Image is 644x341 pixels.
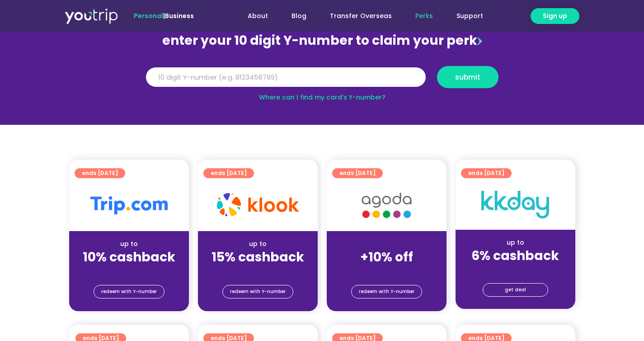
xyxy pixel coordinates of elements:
[351,285,422,298] a: redeem with Y-number
[76,265,182,275] div: (for stays only)
[94,285,165,298] a: redeem with Y-number
[404,8,445,24] a: Perks
[82,168,118,178] span: ends [DATE]
[146,66,498,95] form: Y Number
[146,67,426,87] input: 10 digit Y-number (e.g. 8123456789)
[360,248,413,266] strong: +10% off
[378,239,395,248] span: up to
[531,8,579,24] a: Sign up
[83,248,175,266] strong: 10% cashback
[230,285,286,298] span: redeem with Y-number
[463,238,568,247] div: up to
[218,8,495,24] nav: Menu
[461,168,512,178] a: ends [DATE]
[445,8,495,24] a: Support
[101,285,157,298] span: redeem with Y-number
[334,265,439,275] div: (for stays only)
[165,11,194,20] a: Business
[75,168,125,178] a: ends [DATE]
[236,8,280,24] a: About
[203,168,254,178] a: ends [DATE]
[134,11,163,20] span: Personal
[543,11,567,21] span: Sign up
[471,247,559,265] strong: 6% cashback
[505,284,526,296] span: get deal
[134,11,194,20] span: |
[222,285,293,298] a: redeem with Y-number
[437,66,498,88] button: submit
[76,239,182,249] div: up to
[205,265,310,275] div: (for stays only)
[455,74,480,81] span: submit
[141,29,503,52] div: enter your 10 digit Y-number to claim your perk
[332,168,383,178] a: ends [DATE]
[211,168,247,178] span: ends [DATE]
[339,168,376,178] span: ends [DATE]
[483,283,548,297] a: get deal
[280,8,318,24] a: Blog
[318,8,404,24] a: Transfer Overseas
[259,93,385,102] a: Where can I find my card’s Y-number?
[212,248,304,266] strong: 15% cashback
[463,264,568,274] div: (for stays only)
[468,168,504,178] span: ends [DATE]
[205,239,310,249] div: up to
[359,285,414,298] span: redeem with Y-number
